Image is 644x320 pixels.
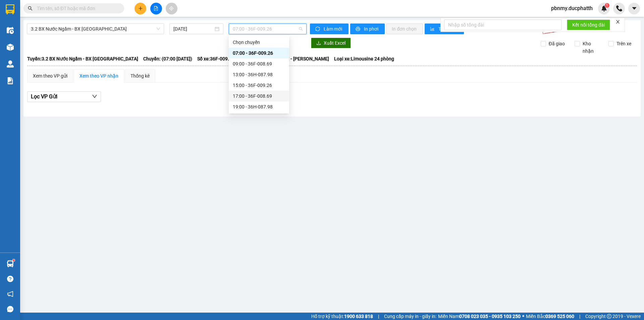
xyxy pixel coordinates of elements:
button: syncLàm mới [310,24,348,34]
img: phone-icon [616,5,622,11]
span: down [92,94,97,99]
span: plus [138,6,143,11]
span: Chuyến: (07:00 [DATE]) [143,55,192,62]
span: Lọc VP Gửi [31,92,57,101]
span: printer [356,27,361,32]
button: aim [166,3,177,14]
span: 3.2 BX Nước Ngầm - BX Hoằng Hóa [31,24,160,34]
span: pbnmy.ducphatth [546,4,598,12]
input: Tìm tên, số ĐT hoặc mã đơn [37,5,116,12]
span: Kết nối tổng đài [572,21,605,29]
span: Đã giao [546,40,568,47]
button: In đơn chọn [386,24,423,34]
span: aim [169,6,174,11]
div: 07:00 - 36F-009.26 [233,49,285,57]
button: downloadXuất Excel [311,38,351,48]
span: 07:00 - 36F-009.26 [233,24,303,34]
div: 13:00 - 36H-087.98 [233,71,285,78]
div: 15:00 - 36F-009.26 [233,82,285,89]
span: Làm mới [324,25,343,33]
img: logo-vxr [6,4,14,14]
sup: 1 [605,3,609,8]
span: Loại xe: Limousine 24 phòng [334,55,394,62]
img: solution-icon [7,77,14,84]
button: printerIn phơi [350,24,385,34]
button: Kết nối tổng đài [567,19,610,30]
span: bar-chart [430,27,436,32]
input: 14/10/2025 [173,25,213,33]
span: caret-down [631,5,637,11]
span: file-add [154,6,158,11]
span: search [28,6,33,11]
img: warehouse-icon [7,60,14,67]
span: Hỗ trợ kỹ thuật: [311,313,373,320]
div: 17:00 - 36F-008.69 [233,92,285,100]
span: Trên xe [614,40,634,47]
div: Xem theo VP nhận [79,72,118,80]
span: In phơi [364,25,379,33]
strong: 0708 023 035 - 0935 103 250 [459,314,521,319]
span: message [7,306,13,312]
span: 1 [606,3,608,8]
span: Cung cấp máy in - giấy in: [384,313,436,320]
button: plus [135,3,146,14]
span: copyright [607,314,611,319]
span: close [615,19,620,24]
img: warehouse-icon [7,260,14,267]
img: warehouse-icon [7,44,14,51]
button: bar-chartThống kê [425,24,464,34]
span: sync [315,27,321,32]
strong: 0369 525 060 [545,314,574,319]
img: warehouse-icon [7,27,14,34]
span: Kho nhận [580,40,603,55]
div: 19:00 - 36H-087.98 [233,103,285,110]
input: Nhập số tổng đài [444,19,561,30]
span: Miền Bắc [526,313,574,320]
span: notification [7,291,13,297]
span: | [378,313,379,320]
button: Lọc VP Gửi [27,91,101,102]
div: Thống kê [130,72,150,80]
b: Tuyến: 3.2 BX Nước Ngầm - BX [GEOGRAPHIC_DATA] [27,56,138,61]
span: Miền Nam [438,313,521,320]
button: caret-down [628,3,640,14]
span: ⚪️ [522,315,524,318]
span: question-circle [7,276,13,282]
button: file-add [150,3,162,14]
div: Chọn chuyến [233,39,285,46]
span: Số xe: 36F-009.26 [197,55,234,62]
img: icon-new-feature [601,5,607,11]
div: Chọn chuyến [229,37,289,48]
div: 09:00 - 36F-008.69 [233,60,285,67]
sup: 1 [13,259,15,261]
strong: 1900 633 818 [344,314,373,319]
span: | [579,313,580,320]
div: Xem theo VP gửi [33,72,67,80]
